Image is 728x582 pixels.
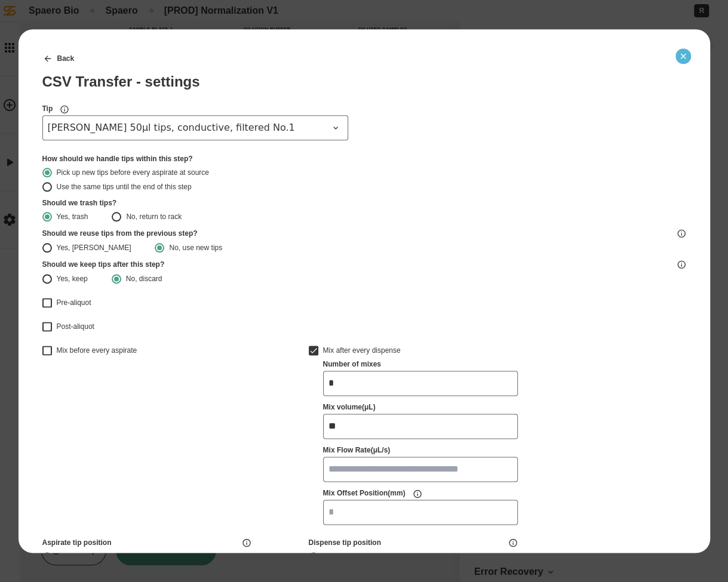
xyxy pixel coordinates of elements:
button: Relative to liquid level [42,552,51,562]
div: Should we trash tips? [42,199,686,207]
div: Relative to liquid level [322,552,493,562]
div: Mix after every dispense [322,346,517,355]
div: No, discard [126,274,162,284]
button: Yes, keep [42,274,51,284]
div: How should we handle tips within this step? [42,155,686,163]
div: Pre-aliquot [56,298,686,307]
div: Aspirate tip position [42,538,241,547]
div: Should we reuse tips from the previous step? [42,229,676,238]
div: CSV Transfer - settings [42,73,199,90]
span: ( μL ) [362,403,376,411]
button: Pre-aliquot [42,298,51,307]
div: Post-aliquot [56,322,686,331]
button: Relative to liquid level [308,552,318,562]
label: Mix volume [322,403,375,414]
div: Yes, trash [56,212,88,221]
label: Number of mixes [322,360,380,371]
div: Relative to liquid level [56,552,227,562]
div: Should we keep tips after this step? [42,260,676,269]
button: No, use new tips [155,243,164,252]
label: Tip [42,104,53,115]
div: No, return to rack [126,212,182,221]
span: [PERSON_NAME] 50µl tips, conductive, filtered No.1 [47,121,328,135]
label: Mix Flow Rate [322,446,390,457]
div: Dispense tip position [308,538,508,547]
span: ( mm ) [388,489,405,497]
button: Use the same tips until the end of this step [42,182,51,192]
div: Yes, [PERSON_NAME] [56,243,131,252]
button: Post-aliquot [42,322,51,331]
button: No, return to rack [112,212,121,221]
button: Back [32,44,84,73]
button: Close [675,48,691,64]
button: Pick up new tips before every aspirate at source [42,168,51,177]
button: Mix after every dispense [308,346,318,355]
button: Mix before every aspirate [42,346,51,355]
label: Mix Offset Position [322,489,405,500]
div: No, use new tips [169,243,222,252]
button: Yes, [PERSON_NAME] [42,243,51,252]
div: Yes, keep [56,274,87,284]
button: No, discard [112,274,121,284]
div: Use the same tips until the end of this step [56,182,662,192]
div: Pick up new tips before every aspirate at source [56,168,662,177]
div: Mix before every aspirate [56,346,251,355]
button: Yes, trash [42,212,51,221]
span: ( μL/s ) [370,446,390,454]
